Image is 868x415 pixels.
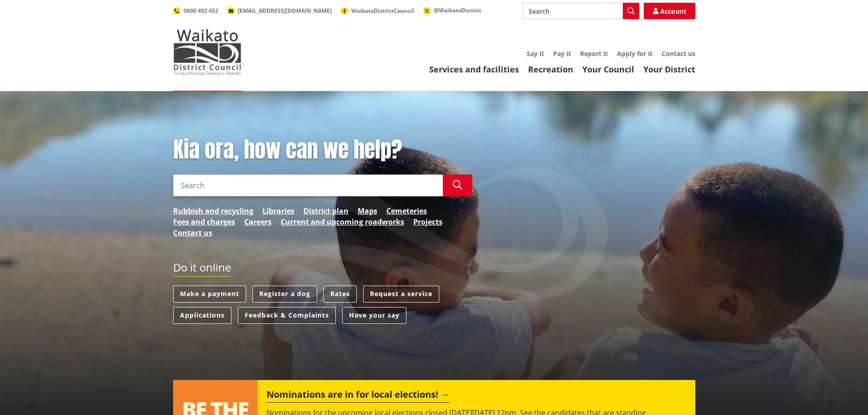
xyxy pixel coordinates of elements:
[173,261,231,277] h2: Do it online
[238,307,336,324] a: Feedback & Complaints
[173,227,212,238] a: Contact us
[553,49,571,58] a: Pay it
[303,205,349,216] a: District plan
[227,7,332,15] a: [EMAIL_ADDRESS][DOMAIN_NAME]
[173,307,231,324] a: Applications
[434,6,481,14] span: @WaikatoDistrict
[173,7,218,15] a: 0800 492 452
[262,205,294,216] a: Libraries
[173,29,241,75] img: Waikato District Council - Te Kaunihera aa Takiwaa o Waikato
[173,137,472,163] h1: Kia ora, how can we help?
[528,64,573,75] a: Recreation
[173,286,246,302] a: Make a payment
[252,286,317,302] a: Register a dog
[582,64,634,75] a: Your Council
[662,49,695,58] a: Contact us
[341,7,414,15] a: WaikatoDistrictCouncil
[281,216,404,227] a: Current and upcoming roadworks
[363,286,439,302] a: Request a service
[413,216,442,227] a: Projects
[267,389,449,403] h2: Nominations are in for local elections!
[580,49,608,58] a: Report it
[423,6,481,14] a: @WaikatoDistrict
[527,49,544,58] a: Say it
[238,7,332,15] span: [EMAIL_ADDRESS][DOMAIN_NAME]
[523,3,639,19] input: Search input
[644,3,695,19] a: Account
[184,7,218,15] span: 0800 492 452
[324,286,357,302] a: Rates
[617,49,652,58] a: Apply for it
[386,205,427,216] a: Cemeteries
[173,174,443,196] input: Search input
[643,64,695,75] a: Your District
[429,64,519,75] a: Services and facilities
[173,216,235,227] a: Fees and charges
[342,307,406,324] a: Have your say
[351,7,414,15] span: WaikatoDistrictCouncil
[358,205,377,216] a: Maps
[173,205,253,216] a: Rubbish and recycling
[244,216,272,227] a: Careers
